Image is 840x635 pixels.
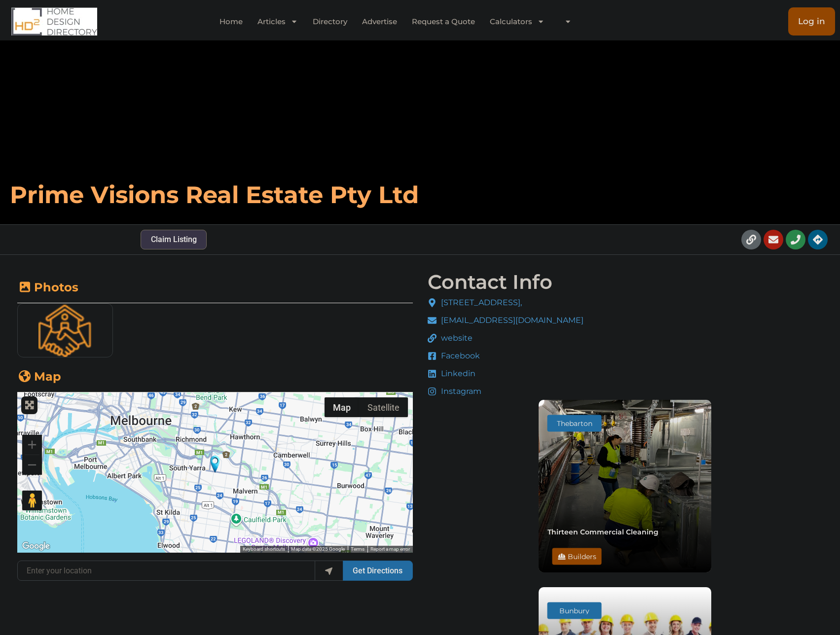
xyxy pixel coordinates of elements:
[243,546,285,553] button: Keyboard shortcuts
[490,10,545,33] a: Calculators
[17,369,61,384] a: Map
[552,420,597,427] div: Thebarton
[22,491,42,510] button: Drag Pegman onto the map to open Street View
[552,607,597,614] div: Bunbury
[22,455,42,475] button: Zoom out
[171,10,628,33] nav: Menu
[438,386,481,397] span: Instagram
[291,546,345,552] span: Map data ©2025 Google
[359,397,408,417] button: Show satellite imagery
[438,368,475,380] span: Linkedin
[343,561,412,580] button: Get Directions
[438,350,480,362] span: Facebook
[428,332,584,344] a: website
[10,180,583,210] h6: Prime Visions Real Estate Pty Ltd
[20,540,52,553] img: Google
[798,17,825,26] span: Log in
[17,561,315,580] input: Enter your location
[17,280,78,294] a: Photos
[210,456,220,473] div: Prime Visions Real Estate Pty Ltd
[568,552,596,561] a: Builders
[428,315,584,326] a: [EMAIL_ADDRESS][DOMAIN_NAME]
[438,332,473,344] span: website
[428,272,552,292] h4: Contact Info
[18,304,112,357] img: Real Estate Agent
[438,297,522,309] span: [STREET_ADDRESS],
[313,10,347,33] a: Directory
[141,230,206,249] button: Claim Listing
[370,546,410,552] a: Report a map error
[315,561,343,580] div: use my location
[788,7,835,35] a: Log in
[351,546,365,552] a: Terms (opens in new tab)
[412,10,475,33] a: Request a Quote
[20,540,52,553] a: Open this area in Google Maps (opens a new window)
[438,315,584,326] span: [EMAIL_ADDRESS][DOMAIN_NAME]
[219,10,243,33] a: Home
[325,397,359,417] button: Show street map
[22,435,42,455] button: Zoom in
[362,10,397,33] a: Advertise
[257,10,298,33] a: Articles
[548,528,658,536] a: Thirteen Commercial Cleaning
